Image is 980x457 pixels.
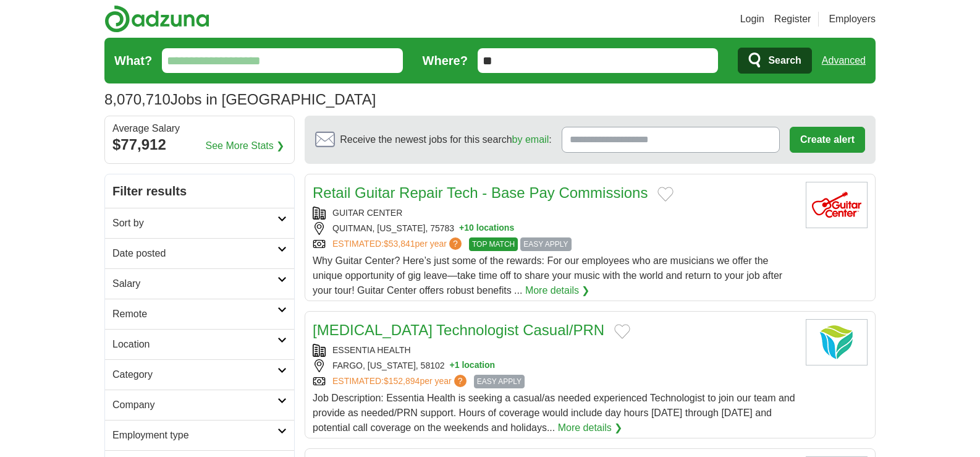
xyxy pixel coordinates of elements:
[525,283,590,298] a: More details ❯
[806,319,868,365] img: Essentia Health logo
[105,390,294,420] a: Company
[112,124,287,134] div: Average Salary
[558,421,623,435] a: More details ❯
[454,375,467,387] span: ?
[206,139,285,153] a: See More Stats ❯
[105,329,294,359] a: Location
[384,376,420,386] span: $152,894
[105,238,294,268] a: Date posted
[112,246,277,261] h2: Date posted
[740,12,764,27] a: Login
[112,337,277,352] h2: Location
[822,48,866,73] a: Advanced
[105,268,294,299] a: Salary
[313,393,795,433] span: Job Description: Essentia Health is seeking a casual/as needed experienced Technologist to join o...
[112,307,277,322] h2: Remote
[104,88,171,111] span: 8,070,710
[614,324,630,339] button: Add to favorite jobs
[657,187,674,202] button: Add to favorite jobs
[105,208,294,238] a: Sort by
[332,237,464,251] a: ESTIMATED:$53,841per year?
[313,359,796,372] div: FARGO, [US_STATE], 58102
[423,51,468,70] label: Where?
[313,255,782,296] span: Why Guitar Center? Here’s just some of the rewards: For our employees who are musicians we offer ...
[332,208,402,218] a: GUITAR CENTER
[313,222,796,235] div: QUITMAN, [US_STATE], 75783
[112,134,287,156] div: $77,912
[449,237,462,250] span: ?
[105,299,294,329] a: Remote
[105,174,294,208] h2: Filter results
[512,134,549,145] a: by email
[104,91,376,108] h1: Jobs in [GEOGRAPHIC_DATA]
[332,345,411,355] a: ESSENTIA HEALTH
[313,184,648,201] a: Retail Guitar Repair Tech - Base Pay Commissions
[340,132,551,147] span: Receive the newest jobs for this search :
[520,237,571,251] span: EASY APPLY
[384,239,415,249] span: $53,841
[774,12,811,27] a: Register
[469,237,518,251] span: TOP MATCH
[459,222,464,235] span: +
[450,359,496,372] button: +1 location
[105,420,294,450] a: Employment type
[790,127,865,153] button: Create alert
[450,359,455,372] span: +
[459,222,514,235] button: +10 locations
[332,375,469,388] a: ESTIMATED:$152,894per year?
[768,48,801,73] span: Search
[806,182,868,228] img: Guitar Center logo
[474,375,525,388] span: EASY APPLY
[114,51,152,70] label: What?
[112,398,277,412] h2: Company
[105,359,294,390] a: Category
[738,48,811,74] button: Search
[313,322,604,338] a: [MEDICAL_DATA] Technologist Casual/PRN
[112,428,277,443] h2: Employment type
[829,12,876,27] a: Employers
[112,367,277,382] h2: Category
[112,276,277,291] h2: Salary
[104,5,209,33] img: Adzuna logo
[112,216,277,231] h2: Sort by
